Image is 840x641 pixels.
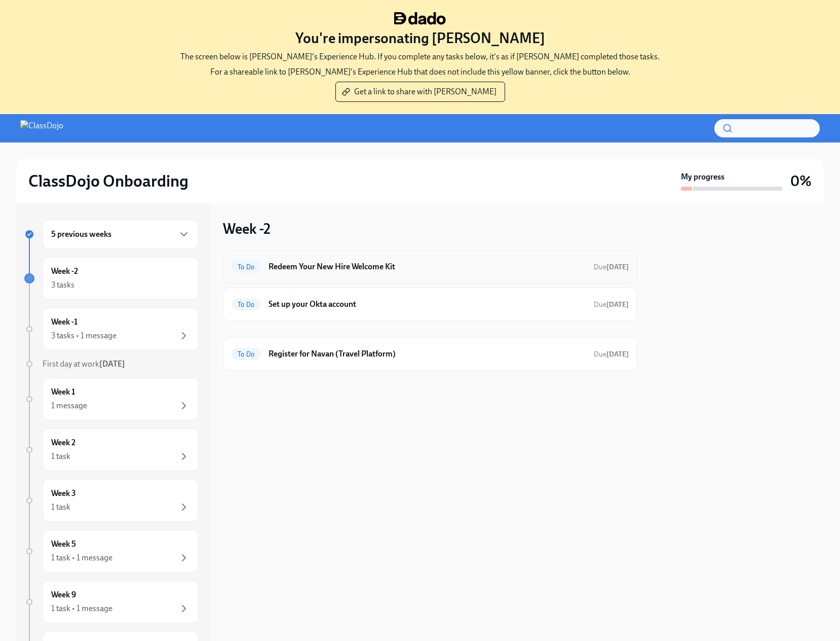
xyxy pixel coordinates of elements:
[210,66,630,78] p: For a shareable link to [PERSON_NAME]'s Experience Hub that does not include this yellow banner, ...
[51,400,87,411] div: 1 message
[51,229,111,240] h6: 5 previous weeks
[606,350,629,359] strong: [DATE]
[51,488,76,499] h6: Week 3
[51,437,75,448] h6: Week 2
[51,589,76,600] h6: Week 9
[232,346,629,362] a: To DoRegister for Navan (Travel Platform)Due[DATE]
[43,359,125,369] span: First day at work
[232,301,260,308] span: To Do
[24,479,199,522] a: Week 31 task
[335,82,505,102] button: Get a link to share with [PERSON_NAME]
[51,330,117,341] div: 3 tasks • 1 message
[24,359,199,370] a: First day at work[DATE]
[232,259,629,275] a: To DoRedeem Your New Hire Welcome KitDue[DATE]
[51,386,75,398] h6: Week 1
[594,262,629,272] span: October 9th, 2025 09:00
[594,300,629,309] span: Due
[51,316,78,328] h6: Week -1
[24,378,199,420] a: Week 11 message
[51,539,76,550] h6: Week 5
[606,300,629,309] strong: [DATE]
[681,171,724,183] strong: My progress
[344,87,497,97] span: Get a link to share with [PERSON_NAME]
[51,502,70,513] div: 1 task
[223,220,271,238] h3: Week -2
[394,12,446,25] img: dado
[51,266,78,277] h6: Week -2
[295,29,545,47] h3: You're impersonating [PERSON_NAME]
[43,220,199,249] div: 5 previous weeks
[51,552,112,563] div: 1 task • 1 message
[269,261,586,272] h6: Redeem Your New Hire Welcome Kit
[51,603,112,614] div: 1 task • 1 message
[51,279,74,291] div: 3 tasks
[24,530,199,573] a: Week 51 task • 1 message
[790,172,812,190] h3: 0%
[24,429,199,471] a: Week 21 task
[594,300,629,309] span: October 9th, 2025 09:00
[594,350,629,359] span: Due
[24,308,199,350] a: Week -13 tasks • 1 message
[180,51,660,62] p: The screen below is [PERSON_NAME]'s Experience Hub. If you complete any tasks below, it's as if [...
[24,257,199,300] a: Week -23 tasks
[232,296,629,312] a: To DoSet up your Okta accountDue[DATE]
[594,349,629,359] span: October 14th, 2025 09:00
[24,581,199,623] a: Week 91 task • 1 message
[20,120,63,136] img: ClassDojo
[606,263,629,271] strong: [DATE]
[28,171,188,191] h2: ClassDojo Onboarding
[269,348,586,360] h6: Register for Navan (Travel Platform)
[99,359,125,369] strong: [DATE]
[51,451,70,462] div: 1 task
[269,299,586,310] h6: Set up your Okta account
[594,263,629,271] span: Due
[232,350,260,358] span: To Do
[232,263,260,271] span: To Do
